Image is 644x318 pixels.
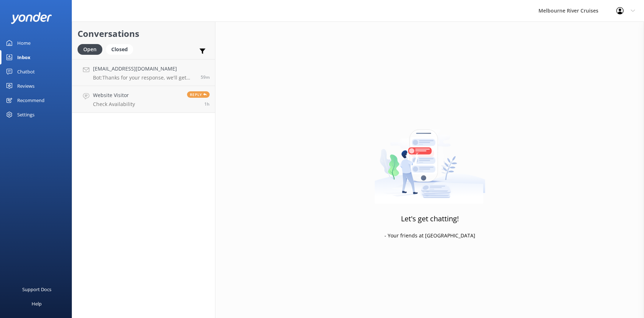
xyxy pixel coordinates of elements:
[11,12,52,24] img: yonder-white-logo.png
[93,91,135,99] h4: Website Visitor
[72,59,215,86] a: [EMAIL_ADDRESS][DOMAIN_NAME]Bot:Thanks for your response, we'll get back to you as soon as we can...
[201,74,210,80] span: Aug 25 2025 10:28am (UTC +10:00) Australia/Sydney
[401,213,459,225] h3: Let's get chatting!
[17,64,35,79] div: Chatbot
[78,44,102,55] div: Open
[17,36,31,50] div: Home
[204,101,210,107] span: Aug 25 2025 10:12am (UTC +10:00) Australia/Sydney
[93,74,195,81] p: Bot: Thanks for your response, we'll get back to you as soon as we can during opening hours.
[106,44,133,55] div: Closed
[78,45,106,53] a: Open
[93,101,135,107] p: Check Availability
[93,65,195,73] h4: [EMAIL_ADDRESS][DOMAIN_NAME]
[17,50,31,64] div: Inbox
[17,93,45,107] div: Recommend
[22,282,51,297] div: Support Docs
[72,86,215,113] a: Website VisitorCheck AvailabilityReply1h
[17,107,34,122] div: Settings
[384,232,475,240] p: - Your friends at [GEOGRAPHIC_DATA]
[374,114,485,204] img: artwork of a man stealing a conversation from at giant smartphone
[32,297,42,311] div: Help
[78,27,210,40] h2: Conversations
[17,79,34,93] div: Reviews
[106,45,137,53] a: Closed
[187,91,210,98] span: Reply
